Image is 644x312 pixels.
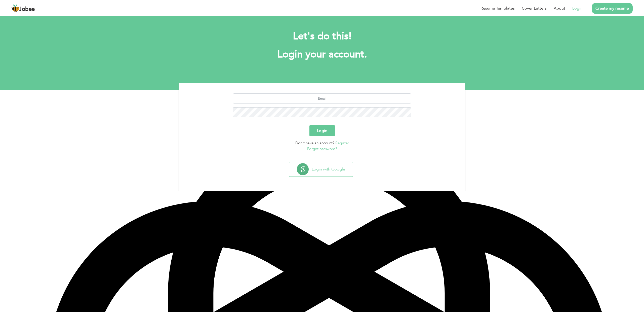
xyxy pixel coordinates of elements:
[572,5,583,11] a: Login
[186,30,458,43] h2: Let's do this!
[335,141,349,146] a: Register
[289,162,353,177] button: Login with Google
[592,3,633,14] a: Create my resume
[480,5,515,11] a: Resume Templates
[19,7,35,12] span: Jobee
[554,5,565,11] a: About
[309,125,335,136] button: Login
[186,48,458,61] h1: Login your account.
[11,4,19,12] img: jobee.io
[307,146,337,151] a: Forgot password?
[11,4,35,12] a: Jobee
[522,5,547,11] a: Cover Letters
[295,141,334,146] span: Don't have an account?
[233,93,411,103] input: Email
